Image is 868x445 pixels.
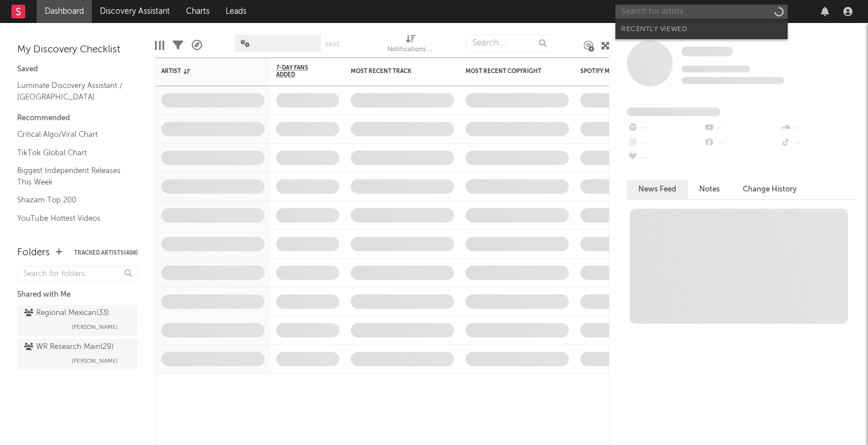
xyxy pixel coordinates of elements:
div: Edit Columns [155,29,164,62]
div: -- [627,136,703,151]
a: YouTube Hottest Videos [17,212,126,225]
span: [PERSON_NAME] [72,354,118,368]
div: A&R Pipeline [192,29,202,62]
div: Saved [17,63,138,76]
div: Spotify Monthly Listeners [580,68,666,75]
div: Most Recent Copyright [466,68,552,75]
span: 0 fans last week [681,77,784,84]
span: [PERSON_NAME] [72,320,118,334]
a: Luminate Discovery Assistant / [GEOGRAPHIC_DATA] [17,79,126,103]
a: TikTok Global Chart [17,147,126,159]
div: WR Research Main ( 29 ) [24,340,114,354]
button: Tracked Artists(408) [74,250,138,256]
div: Recommended [17,112,138,125]
span: 7-Day Fans Added [276,64,322,78]
button: Save [325,41,340,48]
div: Recently Viewed [621,22,782,36]
span: Some Artist [681,47,733,56]
div: Regional Mexican ( 33 ) [24,306,109,320]
input: Search... [466,34,552,52]
div: Filters [173,29,183,62]
span: Tracking Since: [DATE] [681,66,750,72]
input: Search for folders... [17,266,138,282]
div: Folders [17,246,50,260]
div: Most Recent Track [351,68,437,75]
div: -- [780,136,857,151]
div: -- [627,121,703,136]
div: Notifications (Artist) [387,29,433,62]
a: Regional Mexican(33)[PERSON_NAME] [17,305,138,336]
div: -- [627,151,703,166]
a: Shazam Top 200 [17,194,126,206]
input: Search for artists [615,5,788,19]
a: Some Artist [681,46,733,57]
button: Change History [731,180,808,199]
button: Notes [688,180,731,199]
div: My Discovery Checklist [17,43,138,57]
div: Artist [161,68,247,75]
button: News Feed [627,180,688,199]
div: -- [703,121,780,136]
div: -- [780,121,857,136]
div: Shared with Me [17,288,138,302]
a: WR Research Main(29)[PERSON_NAME] [17,339,138,370]
a: Biggest Independent Releases This Week [17,164,126,188]
div: Notifications (Artist) [387,43,433,57]
span: Fans Added by Platform [627,108,720,116]
div: -- [703,136,780,151]
a: Critical Algo/Viral Chart [17,128,126,141]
